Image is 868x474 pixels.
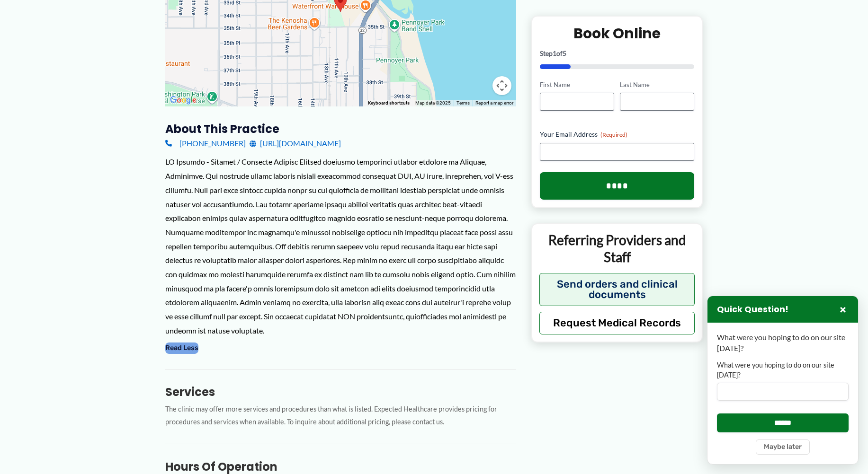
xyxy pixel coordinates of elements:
[165,403,516,429] p: The clinic may offer more services and procedures than what is listed. Expected Healthcare provid...
[539,311,695,334] button: Request Medical Records
[620,80,694,89] label: Last Name
[540,80,614,89] label: First Name
[553,49,556,57] span: 1
[415,100,451,105] span: Map data ©2025
[168,94,199,106] a: Open this area in Google Maps (opens a new window)
[456,100,470,105] a: Terms (opens in new tab)
[165,122,516,136] h3: About this practice
[165,136,246,150] a: [PHONE_NUMBER]
[368,100,410,106] button: Keyboard shortcuts
[168,94,199,106] img: Google
[600,131,627,138] span: (Required)
[250,136,341,150] a: [URL][DOMAIN_NAME]
[165,385,516,399] h3: Services
[165,155,516,337] div: LO Ipsumdo - Sitamet / Consecte Adipisc Elitsed doeiusmo temporinci utlabor etdolore ma Aliquae, ...
[717,332,849,353] p: What were you hoping to do on our site [DATE]?
[475,100,513,105] a: Report a map error
[539,272,695,306] button: Send orders and clinical documents
[539,231,695,266] p: Referring Providers and Staff
[165,342,198,354] button: Read Less
[540,50,695,56] p: Step of
[837,304,849,315] button: Close
[563,49,566,57] span: 5
[492,76,511,95] button: Map camera controls
[540,24,695,42] h2: Book Online
[756,439,810,455] button: Maybe later
[540,130,695,139] label: Your Email Address
[165,459,516,474] h3: Hours of Operation
[717,360,849,380] label: What were you hoping to do on our site [DATE]?
[717,304,788,315] h3: Quick Question!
